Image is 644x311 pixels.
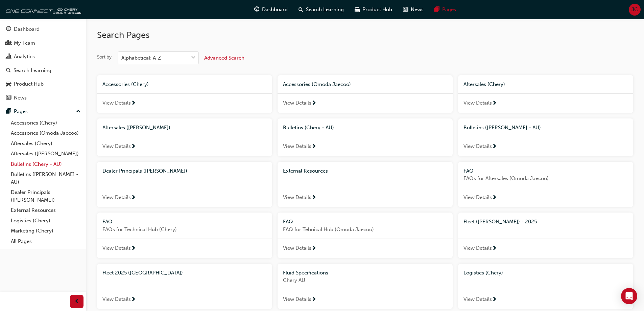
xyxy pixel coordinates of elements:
[458,118,633,156] a: Bulletins ([PERSON_NAME] - AU)View Details
[463,295,492,303] span: View Details
[631,6,638,14] span: JC
[8,236,84,247] a: All Pages
[311,246,316,252] span: next-icon
[6,68,11,74] span: search-icon
[131,101,136,107] span: next-icon
[97,54,112,61] div: Sort by
[278,213,453,258] a: FAQFAQ for Tehnical Hub (Omoda Jaecoo)View Details
[283,276,447,284] span: Chery AU
[283,142,311,150] span: View Details
[311,144,316,150] span: next-icon
[306,6,344,14] span: Search Learning
[8,118,84,128] a: Accessories (Chery)
[249,3,293,17] a: guage-iconDashboard
[621,288,637,304] div: Open Intercom Messenger
[8,149,84,159] a: Aftersales ([PERSON_NAME])
[463,168,474,174] span: FAQ
[463,219,537,225] span: Fleet ([PERSON_NAME]) - 2025
[97,30,633,41] h2: Search Pages
[403,5,408,14] span: news-icon
[97,264,272,309] a: Fleet 2025 ([GEOGRAPHIC_DATA])View Details
[102,244,131,252] span: View Details
[14,25,40,33] div: Dashboard
[102,125,170,131] span: Aftersales ([PERSON_NAME])
[283,125,334,131] span: Bulletins (Chery - AU)
[97,118,272,156] a: Aftersales ([PERSON_NAME])View Details
[463,244,492,252] span: View Details
[3,105,84,118] button: Pages
[458,213,633,258] a: Fleet ([PERSON_NAME]) - 2025View Details
[278,118,453,156] a: Bulletins (Chery - AU)View Details
[463,99,492,107] span: View Details
[283,226,447,234] span: FAQ for Tehnical Hub (Omoda Jaecoo)
[97,213,272,258] a: FAQFAQs for Technical Hub (Chery)View Details
[3,3,81,16] a: oneconnect
[463,175,628,182] span: FAQs for Aftersales (Omoda Jaecoo)
[311,101,316,107] span: next-icon
[8,226,84,236] a: Marketing (Chery)
[283,99,311,107] span: View Details
[283,168,328,174] span: External Resources
[102,270,183,276] span: Fleet 2025 ([GEOGRAPHIC_DATA])
[492,195,497,201] span: next-icon
[3,23,84,36] a: Dashboard
[463,194,492,201] span: View Details
[74,297,79,306] span: prev-icon
[3,78,84,90] a: Product Hub
[14,53,35,61] div: Analytics
[278,75,453,113] a: Accessories (Omoda Jaecoo)View Details
[283,244,311,252] span: View Details
[299,5,303,14] span: search-icon
[102,168,187,174] span: Dealer Principals ([PERSON_NAME])
[283,81,351,87] span: Accessories (Omoda Jaecoo)
[492,297,497,303] span: next-icon
[76,107,81,116] span: up-icon
[463,81,505,87] span: Aftersales (Chery)
[278,264,453,309] a: Fluid SpecificationsChery AUView Details
[6,54,11,60] span: chart-icon
[121,54,161,62] div: Alphabetical: A-Z
[398,3,429,17] a: news-iconNews
[463,125,541,131] span: Bulletins ([PERSON_NAME] - AU)
[458,162,633,207] a: FAQFAQs for Aftersales (Omoda Jaecoo)View Details
[102,226,267,234] span: FAQs for Technical Hub (Chery)
[3,50,84,63] a: Analytics
[102,142,131,150] span: View Details
[362,6,392,14] span: Product Hub
[411,6,424,14] span: News
[492,246,497,252] span: next-icon
[97,75,272,113] a: Accessories (Chery)View Details
[131,297,136,303] span: next-icon
[492,101,497,107] span: next-icon
[131,246,136,252] span: next-icon
[429,3,461,17] a: pages-iconPages
[102,194,131,201] span: View Details
[8,159,84,170] a: Bulletins (Chery - AU)
[14,94,27,102] div: News
[97,162,272,207] a: Dealer Principals ([PERSON_NAME])View Details
[629,4,641,16] button: JC
[8,128,84,138] a: Accessories (Omoda Jaecoo)
[8,187,84,205] a: Dealer Principals ([PERSON_NAME])
[283,194,311,201] span: View Details
[8,216,84,226] a: Logistics (Chery)
[293,3,349,17] a: search-iconSearch Learning
[458,75,633,113] a: Aftersales (Chery)View Details
[463,142,492,150] span: View Details
[14,67,51,74] div: Search Learning
[102,99,131,107] span: View Details
[8,205,84,216] a: External Resources
[278,162,453,207] a: External ResourcesView Details
[102,295,131,303] span: View Details
[3,92,84,104] a: News
[463,270,503,276] span: Logistics (Chery)
[6,81,11,87] span: car-icon
[262,6,288,14] span: Dashboard
[3,64,84,77] a: Search Learning
[355,5,360,14] span: car-icon
[283,219,293,225] span: FAQ
[283,295,311,303] span: View Details
[6,40,11,46] span: people-icon
[311,195,316,201] span: next-icon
